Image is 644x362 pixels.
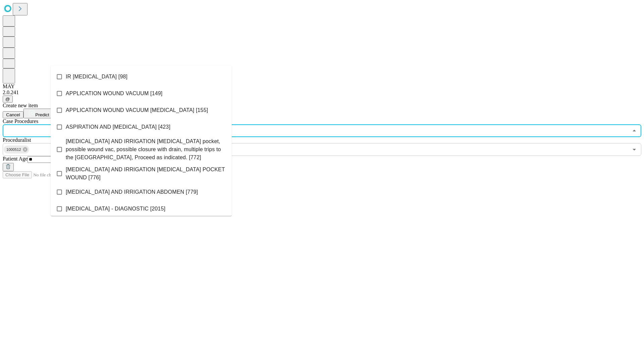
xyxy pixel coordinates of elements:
span: Patient Age [3,156,28,162]
button: @ [3,96,13,103]
div: 1000512 [4,145,29,154]
button: Open [630,145,639,154]
span: [MEDICAL_DATA] AND IRRIGATION [MEDICAL_DATA] pocket, possible wound vac, possible closure with dr... [66,137,226,162]
span: ASPIRATION AND [MEDICAL_DATA] [423] [66,123,170,131]
span: [MEDICAL_DATA] AND IRRIGATION [MEDICAL_DATA] POCKET WOUND [776] [66,166,226,182]
div: MAY [3,83,641,89]
span: [MEDICAL_DATA] AND IRRIGATION ABDOMEN [779] [66,188,198,196]
span: Create new item [3,103,38,108]
span: Scheduled Procedure [3,118,38,124]
span: APPLICATION WOUND VACUUM [149] [66,89,162,98]
span: 1000512 [4,146,24,154]
span: @ [5,97,10,102]
div: 2.0.241 [3,89,641,96]
span: Predict [35,112,49,117]
button: Close [630,126,639,135]
span: Proceduralist [3,137,31,143]
span: APPLICATION WOUND VACUUM [MEDICAL_DATA] [155] [66,106,208,114]
button: Cancel [3,111,23,118]
span: Cancel [6,112,20,117]
span: IR [MEDICAL_DATA] [98] [66,73,127,81]
span: [MEDICAL_DATA] - DIAGNOSTIC [2015] [66,205,165,213]
button: Predict [23,109,54,118]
